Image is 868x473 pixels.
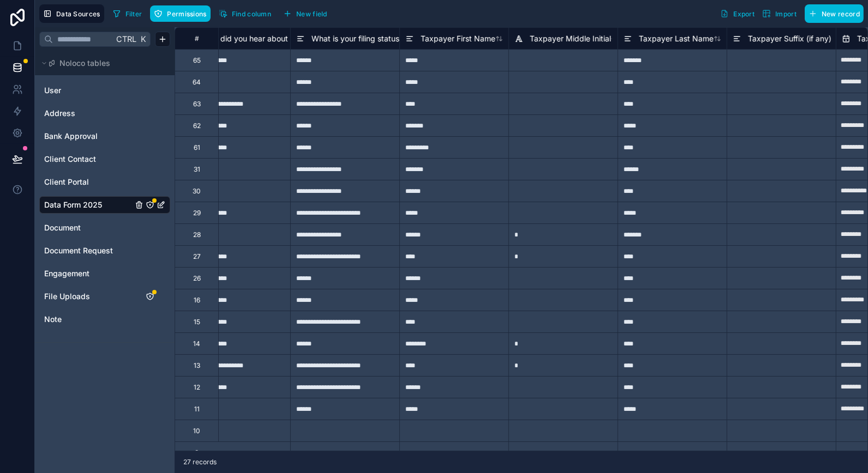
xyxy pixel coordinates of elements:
[150,5,210,22] button: Permissions
[39,105,170,122] div: Address
[822,10,860,18] span: New record
[39,150,170,168] div: Client Contact
[44,268,133,279] a: Engagement
[193,339,200,348] div: 14
[194,405,200,414] div: 11
[56,10,100,18] span: Data Sources
[193,100,201,108] div: 63
[194,361,200,370] div: 13
[44,245,133,256] a: Document Request
[44,245,113,256] span: Document Request
[183,458,217,466] span: 27 records
[150,5,214,22] a: Permissions
[775,10,797,18] span: Import
[194,383,200,392] div: 12
[44,314,133,325] a: Note
[44,154,133,165] a: Client Contact
[183,34,210,43] div: #
[44,108,75,119] span: Address
[44,154,96,165] span: Client Contact
[44,85,61,96] span: User
[59,58,110,69] span: Noloco tables
[39,311,170,328] div: Note
[421,33,495,44] span: Taxpayer First Name
[193,78,201,87] div: 64
[115,32,137,46] span: Ctrl
[312,33,399,44] span: What is your filing status
[44,199,102,210] span: Data Form 2025
[193,187,201,196] div: 30
[195,448,199,457] div: 9
[44,199,133,210] a: Data Form 2025
[109,5,146,22] button: Filter
[800,4,864,23] a: New record
[530,33,611,44] span: Taxpayer Middle Initial
[733,10,755,18] span: Export
[44,222,81,233] span: Document
[232,10,271,18] span: Find column
[194,143,200,152] div: 61
[193,427,200,435] div: 10
[39,56,164,71] button: Noloco tables
[44,291,90,302] span: File Uploads
[805,4,864,23] button: New record
[39,219,170,237] div: Document
[194,165,200,174] div: 31
[215,5,275,22] button: Find column
[39,288,170,305] div: File Uploads
[194,296,200,305] div: 16
[39,82,170,99] div: User
[44,314,62,325] span: Note
[758,4,800,23] button: Import
[125,10,142,18] span: Filter
[39,4,104,23] button: Data Sources
[39,128,170,145] div: Bank Approval
[44,131,133,142] a: Bank Approval
[193,209,201,217] div: 29
[193,274,201,283] div: 26
[44,222,133,233] a: Document
[202,33,298,44] span: How did you hear about us
[44,291,133,302] a: File Uploads
[39,173,170,191] div: Client Portal
[39,242,170,259] div: Document Request
[44,177,89,187] span: Client Portal
[296,10,327,18] span: New field
[39,265,170,282] div: Engagement
[748,33,831,44] span: Taxpayer Suffix (if any)
[193,122,201,130] div: 62
[44,131,98,142] span: Bank Approval
[44,85,133,96] a: User
[193,252,201,261] div: 27
[44,268,89,279] span: Engagement
[193,56,201,65] div: 65
[639,33,714,44] span: Taxpayer Last Name
[193,231,201,239] div: 28
[139,35,147,43] span: K
[279,5,331,22] button: New field
[44,177,133,187] a: Client Portal
[167,10,206,18] span: Permissions
[194,318,200,326] div: 15
[716,4,758,23] button: Export
[44,108,133,119] a: Address
[39,196,170,214] div: Data Form 2025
